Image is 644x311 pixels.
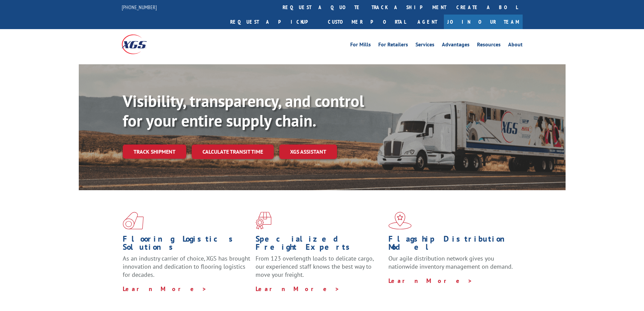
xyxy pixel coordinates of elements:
a: Learn More > [123,285,207,293]
a: Resources [477,42,501,49]
img: xgs-icon-flagship-distribution-model-red [388,212,412,229]
a: Learn More > [388,277,473,285]
p: From 123 overlength loads to delicate cargo, our experienced staff knows the best way to move you... [256,254,383,285]
a: About [508,42,523,49]
a: Join Our Team [444,15,523,29]
a: Services [415,42,434,49]
h1: Flagship Distribution Model [388,235,516,254]
a: Calculate transit time [192,145,274,159]
a: Learn More > [256,285,340,293]
a: XGS ASSISTANT [279,145,337,159]
img: xgs-icon-focused-on-flooring-red [256,212,271,229]
span: As an industry carrier of choice, XGS has brought innovation and dedication to flooring logistics... [123,254,250,279]
a: Agent [411,15,444,29]
h1: Flooring Logistics Solutions [123,235,251,254]
a: Customer Portal [323,15,411,29]
a: Track shipment [123,145,186,159]
a: For Mills [350,42,371,49]
span: Our agile distribution network gives you nationwide inventory management on demand. [388,254,513,270]
a: For Retailers [378,42,408,49]
b: Visibility, transparency, and control for your entire supply chain. [123,90,364,131]
img: xgs-icon-total-supply-chain-intelligence-red [123,212,144,229]
a: Request a pickup [225,15,323,29]
h1: Specialized Freight Experts [256,235,383,254]
a: [PHONE_NUMBER] [122,4,157,10]
a: Advantages [442,42,470,49]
